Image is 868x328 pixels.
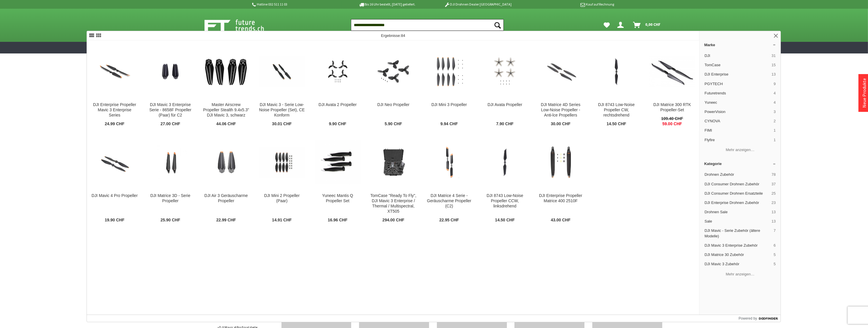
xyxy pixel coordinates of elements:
[704,137,771,143] span: Flyfire
[631,19,663,31] a: Warenkorb
[329,121,346,127] span: 9.90 CHF
[607,121,626,127] span: 14.50 CHF
[477,132,533,227] a: DJI 8743 Low-Noise Propeller CCW, linksdrehend DJI 8743 Low-Noise Propeller CCW, linksdrehend 14....
[254,41,310,131] a: DJI Mavic 3 - Serie Low-Noise Propeller (Set), CE Konform DJI Mavic 3 - Serie Low-Noise Propeller...
[704,109,771,114] span: PowerVision
[161,121,180,127] span: 27.00 CHF
[370,147,417,178] img: TomCase "Ready To Fly", DJI Mavic 3 Enterprise / Thermal / Multispectral, XT505
[704,172,769,177] span: Drohnen Zubehör
[426,102,472,107] div: DJI Mini 3 Propeller
[315,102,361,107] div: DJI Avata 2 Propeller
[772,172,776,177] span: 78
[704,209,769,215] span: Drohnen Sale
[533,132,589,227] a: DJI Enterprise Propeller Matrice 400 2510F DJI Enterprise Propeller Matrice 400 2510F 43.00 CHF
[523,1,614,8] p: Kauf auf Rechnung
[147,193,193,204] div: DJI Matrice 3D - Serie Propeller
[704,53,769,58] span: DJI
[198,41,254,131] a: Master Airscrew Propeller Stealth 9.4x5.3" DJI Mavic 3, schwarz Master Airscrew Propeller Stealth...
[704,219,769,224] span: Sale
[366,132,421,227] a: TomCase "Ready To Fly", DJI Mavic 3 Enterprise / Thermal / Multispectral, XT505 TomCase "Ready To...
[92,145,138,180] img: DJI Mavic 4 Pro Propeller
[216,121,236,127] span: 44.06 CHF
[259,193,305,204] div: DJI Mini 2 Propeller (Paar)
[551,218,571,223] span: 43.00 CHF
[551,121,571,127] span: 30.00 CHF
[482,193,528,209] div: DJI 8743 Low-Noise Propeller CCW, linksdrehend
[370,193,417,214] div: TomCase "Ready To Fly", DJI Mavic 3 Enterprise / Thermal / Multispectral, XT505
[433,1,523,8] p: DJI Drohnen Dealer [GEOGRAPHIC_DATA]
[700,159,781,168] a: Kategorie
[272,121,292,127] span: 30.01 CHF
[492,19,504,31] button: Suchen
[704,182,769,187] span: DJI Consumer Drohnen Zubehör
[704,62,769,68] span: TomCase
[426,53,472,90] img: DJI Mini 3 Propeller
[259,102,305,118] div: DJI Mavic 3 - Serie Low-Noise Propeller (Set), CE Konform
[426,193,472,209] div: DJI Matrice 4 Serie - Geräuscharme Propeller (C2)
[401,33,405,38] span: 84
[661,116,683,121] span: 109.40 CHF
[772,209,776,215] span: 13
[704,261,771,267] span: DJI Mavic 3 Zubehör
[774,109,776,114] span: 3
[205,18,277,33] img: Shop Futuretrends - zur Startseite wechseln
[704,228,771,239] span: DJI Mavic - Serie Zubehör (ältere Modelle)
[254,132,310,227] a: DJI Mini 2 Propeller (Paar) DJI Mini 2 Propeller (Paar) 14.91 CHF
[147,102,193,118] div: DJI Mavic 3 Enterprise Serie - 8658F Propeller (Paar) für C2
[105,218,125,223] span: 19.90 CHF
[601,19,613,31] a: Meine Favoriten
[87,41,142,131] a: DJI Enterprise Propeller Mavic 3 Enterprise Series DJI Enterprise Propeller Mavic 3 Enterprise Se...
[370,52,417,91] img: DJI Neo Propeller
[704,200,769,205] span: DJI Enterprise Drohnen Zubehör
[593,54,640,89] img: DJI 8743 Low-Noise Propeller CW, rechtsdrehend
[704,191,769,196] span: DJI Consumer Drohnen Ersatzteile
[538,54,584,89] img: DJI Matrice 4D Series Low-Noise Propeller - Anti-lce Propellers
[644,41,700,131] a: DJI Matrice 300 RTK Propeller-Set DJI Matrice 300 RTK Propeller-Set 109.40 CHF 59.00 CHF
[704,128,771,133] span: FIMI
[147,55,193,88] img: DJI Mavic 3 Enterprise Serie - 8658F Propeller (Paar) für C2
[203,102,249,118] div: Master Airscrew Propeller Stealth 9.4x5.3" DJI Mavic 3, schwarz
[774,261,776,267] span: 5
[774,81,776,87] span: 9
[370,102,417,107] div: DJI Neo Propeller
[774,128,776,133] span: 1
[203,193,249,204] div: DJI Air 3 Geräuscharme Propeller
[704,91,771,96] span: Futuretrends
[772,72,776,77] span: 13
[702,269,778,279] button: Mehr anzeigen…
[662,121,682,127] span: 59.00 CHF
[203,57,249,86] img: Master Airscrew Propeller Stealth 9.4x5.3" DJI Mavic 3, schwarz
[772,53,776,58] span: 31
[774,100,776,105] span: 4
[772,200,776,205] span: 23
[315,140,361,184] img: Yuneec Mantis Q Propeller Set
[143,41,198,131] a: DJI Mavic 3 Enterprise Serie - 8658F Propeller (Paar) für C2 DJI Mavic 3 Enterprise Serie - 8658F...
[310,132,365,227] a: Yuneec Mantis Q Propeller Set Yuneec Mantis Q Propeller Set 16.96 CHF
[439,218,459,223] span: 22.95 CHF
[315,193,361,204] div: Yuneec Mantis Q Propeller Set
[382,218,404,223] span: 294.00 CHF
[259,56,305,87] img: DJI Mavic 3 - Serie Low-Noise Propeller (Set), CE Konform
[482,102,528,107] div: DJI Avata Propeller
[342,1,432,8] p: Bis 16 Uhr bestellt, [DATE] geliefert.
[704,119,771,124] span: CYNOVA
[774,252,776,257] span: 5
[198,132,254,227] a: DJI Air 3 Geräuscharme Propeller DJI Air 3 Geräuscharme Propeller 22.99 CHF
[310,41,365,131] a: DJI Avata 2 Propeller DJI Avata 2 Propeller 9.90 CHF
[593,102,640,118] div: DJI 8743 Low-Noise Propeller CW, rechtsdrehend
[538,193,584,204] div: DJI Enterprise Propeller Matrice 400 2510F
[700,40,781,49] a: Marke
[774,119,776,124] span: 2
[366,41,421,131] a: DJI Neo Propeller DJI Neo Propeller 5.90 CHF
[772,62,776,68] span: 15
[533,41,589,131] a: DJI Matrice 4D Series Low-Noise Propeller - Anti-lce Propellers DJI Matrice 4D Series Low-Noise P...
[351,19,504,31] input: Produkt, Marke, Kategorie, EAN, Artikelnummer…
[381,33,405,38] span: Ergebnisse:
[589,41,644,131] a: DJI 8743 Low-Noise Propeller CW, rechtsdrehend DJI 8743 Low-Noise Propeller CW, rechtsdrehend 14....
[147,146,193,179] img: DJI Matrice 3D - Serie Propeller
[774,91,776,96] span: 4
[774,137,776,143] span: 1
[482,53,528,90] img: DJI Avata Propeller
[774,243,776,248] span: 6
